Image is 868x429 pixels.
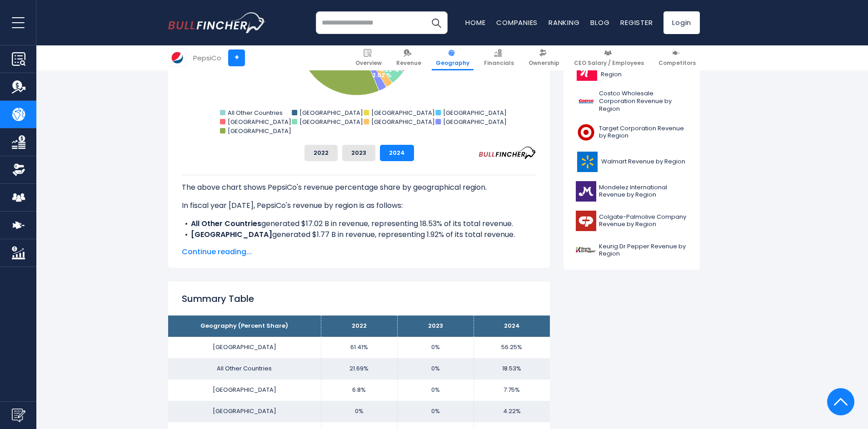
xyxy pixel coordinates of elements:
[654,45,700,70] a: Competitors
[549,18,579,27] a: Ranking
[663,11,700,34] a: Login
[351,45,386,70] a: Overview
[576,211,596,231] img: CL logo
[620,18,653,27] a: Register
[321,401,397,422] td: 0%
[168,12,266,33] img: bullfincher logo
[396,59,421,67] span: Revenue
[443,108,507,117] text: [GEOGRAPHIC_DATA]
[474,358,550,380] td: 18.53%
[182,200,536,211] p: In fiscal year [DATE], PepsiCo's revenue by region is as follows:
[570,45,648,70] a: CEO Salary / Employees
[299,118,363,126] text: [GEOGRAPHIC_DATA]
[321,316,397,337] th: 2022
[228,49,245,66] a: +
[576,91,596,112] img: COST logo
[443,118,507,126] text: [GEOGRAPHIC_DATA]
[599,243,688,258] span: Keurig Dr Pepper Revenue by Region
[484,59,514,67] span: Financials
[191,218,261,229] b: All Other Countries
[321,380,397,401] td: 6.8%
[570,208,693,233] a: Colgate-Palmolive Company Revenue by Region
[168,358,321,380] td: All Other Countries
[570,238,693,263] a: Keurig Dr Pepper Revenue by Region
[474,401,550,422] td: 4.22%
[601,63,688,79] span: Kellanova Revenue by Region
[570,88,693,115] a: Costco Wholesale Corporation Revenue by Region
[182,182,536,193] p: The above chart shows PepsiCo's revenue percentage share by geographical region.
[169,49,186,66] img: PEP logo
[182,218,536,229] li: generated $17.02 B in revenue, representing 18.53% of its total revenue.
[397,316,474,337] th: 2023
[371,118,435,126] text: [GEOGRAPHIC_DATA]
[392,45,425,70] a: Revenue
[432,45,474,70] a: Geography
[321,337,397,358] td: 61.41%
[191,229,272,240] b: [GEOGRAPHIC_DATA]
[228,118,291,126] text: [GEOGRAPHIC_DATA]
[570,58,693,83] a: Kellanova Revenue by Region
[436,59,469,67] span: Geography
[228,127,291,135] text: [GEOGRAPHIC_DATA]
[465,18,485,27] a: Home
[304,145,338,161] button: 2022
[529,59,559,67] span: Ownership
[397,401,474,422] td: 0%
[658,59,696,67] span: Competitors
[570,179,693,204] a: Mondelez International Revenue by Region
[397,358,474,380] td: 0%
[182,240,536,251] li: generated $3.76 B in revenue, representing 4.1% of its total revenue.
[576,122,596,143] img: TGT logo
[599,90,688,113] span: Costco Wholesale Corporation Revenue by Region
[168,401,321,422] td: [GEOGRAPHIC_DATA]
[182,229,536,240] li: generated $1.77 B in revenue, representing 1.92% of its total revenue.
[496,18,538,27] a: Companies
[182,292,536,306] h2: Summary Table
[397,380,474,401] td: 0%
[574,59,644,67] span: CEO Salary / Employees
[576,181,596,202] img: MDLZ logo
[576,60,598,81] img: K logo
[599,184,688,199] span: Mondelez International Revenue by Region
[371,108,435,117] text: [GEOGRAPHIC_DATA]
[168,316,321,337] th: Geography (Percent Share)
[342,145,375,161] button: 2023
[355,59,382,67] span: Overview
[570,120,693,145] a: Target Corporation Revenue by Region
[474,380,550,401] td: 7.75%
[599,213,688,229] span: Colgate-Palmolive Company Revenue by Region
[590,18,609,27] a: Blog
[182,175,536,360] div: The for PepsiCo is the [GEOGRAPHIC_DATA], which represents 56.25% of its total revenue. The for P...
[299,108,363,117] text: [GEOGRAPHIC_DATA]
[228,108,283,117] text: All Other Countries
[601,158,685,166] span: Walmart Revenue by Region
[321,358,397,380] td: 21.69%
[480,45,518,70] a: Financials
[182,247,536,257] span: Continue reading...
[425,11,448,34] button: Search
[576,152,599,172] img: WMT logo
[474,337,550,358] td: 56.25%
[168,380,321,401] td: [GEOGRAPHIC_DATA]
[193,53,221,63] div: PepsiCo
[397,337,474,358] td: 0%
[474,316,550,337] th: 2024
[576,240,596,261] img: KDP logo
[524,45,564,70] a: Ownership
[191,240,272,251] b: [GEOGRAPHIC_DATA]
[599,125,688,140] span: Target Corporation Revenue by Region
[380,145,414,161] button: 2024
[168,337,321,358] td: [GEOGRAPHIC_DATA]
[168,12,266,33] a: Go to homepage
[12,163,25,177] img: Ownership
[570,149,693,174] a: Walmart Revenue by Region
